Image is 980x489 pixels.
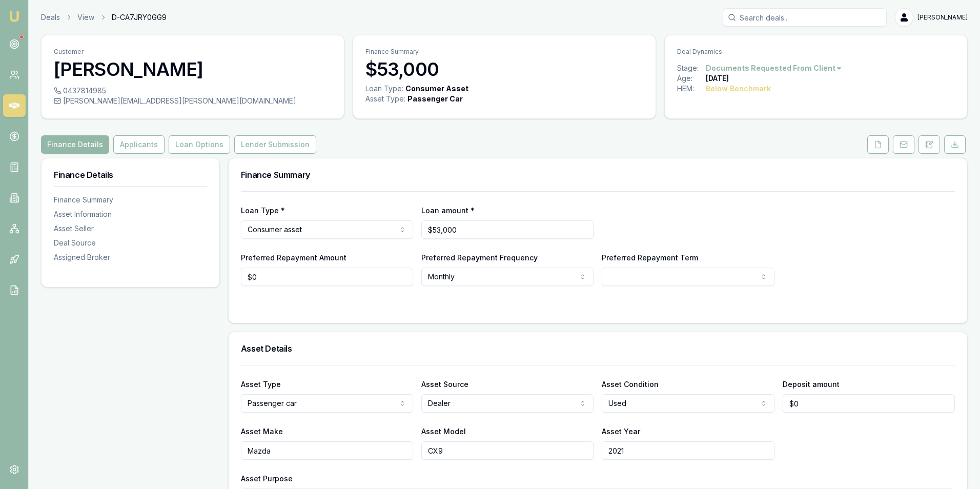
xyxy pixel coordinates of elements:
[54,223,207,234] div: Asset Seller
[54,171,207,179] h3: Finance Details
[365,84,403,94] div: Loan Type:
[783,380,840,389] label: Deposit amount
[677,73,706,84] div: Age:
[706,63,843,73] button: Documents Requested From Client
[421,427,466,436] label: Asset Model
[41,135,111,154] a: Finance Details
[169,135,230,154] button: Loan Options
[241,253,346,262] label: Preferred Repayment Amount
[41,12,167,23] nav: breadcrumb
[54,96,332,106] div: [PERSON_NAME][EMAIL_ADDRESS][PERSON_NAME][DOMAIN_NAME]
[54,195,207,205] div: Finance Summary
[405,84,468,94] div: Consumer Asset
[241,474,293,483] label: Asset Purpose
[77,12,94,23] a: View
[365,48,643,56] p: Finance Summary
[167,135,232,154] a: Loan Options
[706,73,729,84] div: [DATE]
[706,84,771,94] div: Below Benchmark
[112,12,167,23] span: D-CA7JRY0GG9
[241,206,285,215] label: Loan Type *
[677,63,706,73] div: Stage:
[241,380,281,389] label: Asset Type
[241,344,955,353] h3: Asset Details
[602,380,659,389] label: Asset Condition
[421,253,538,262] label: Preferred Repayment Frequency
[421,220,594,239] input: $
[421,380,468,389] label: Asset Source
[602,253,698,262] label: Preferred Repayment Term
[241,171,955,179] h3: Finance Summary
[917,13,968,22] span: [PERSON_NAME]
[41,12,60,23] a: Deals
[54,209,207,219] div: Asset Information
[241,427,283,436] label: Asset Make
[602,427,640,436] label: Asset Year
[54,238,207,248] div: Deal Source
[234,135,316,154] button: Lender Submission
[232,135,318,154] a: Lender Submission
[365,59,643,79] h3: $53,000
[677,84,706,94] div: HEM:
[723,8,887,27] input: Search deals
[111,135,167,154] a: Applicants
[54,48,332,56] p: Customer
[421,206,475,215] label: Loan amount *
[113,135,165,154] button: Applicants
[54,252,207,262] div: Assigned Broker
[8,10,21,23] img: emu-icon-u.png
[677,48,955,56] p: Deal Dynamics
[407,94,463,104] div: Passenger Car
[365,94,405,104] div: Asset Type :
[241,268,413,286] input: $
[41,135,109,154] button: Finance Details
[54,59,332,79] h3: [PERSON_NAME]
[54,86,332,96] div: 0437814985
[783,394,955,413] input: $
